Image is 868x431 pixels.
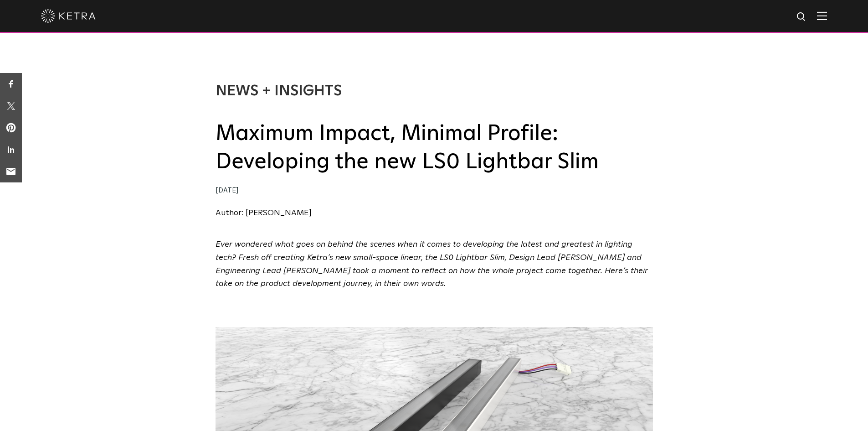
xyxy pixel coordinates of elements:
img: ketra-logo-2019-white [41,9,96,23]
h2: Maximum Impact, Minimal Profile: Developing the new LS0 Lightbar Slim [216,119,653,177]
div: [DATE] [216,184,653,197]
a: News + Insights [216,84,342,99]
img: search icon [796,11,807,23]
span: Ever wondered what goes on behind the scenes when it comes to developing the latest and greatest ... [216,240,648,288]
img: Hamburger%20Nav.svg [817,11,827,20]
a: Author: [PERSON_NAME] [216,209,312,217]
